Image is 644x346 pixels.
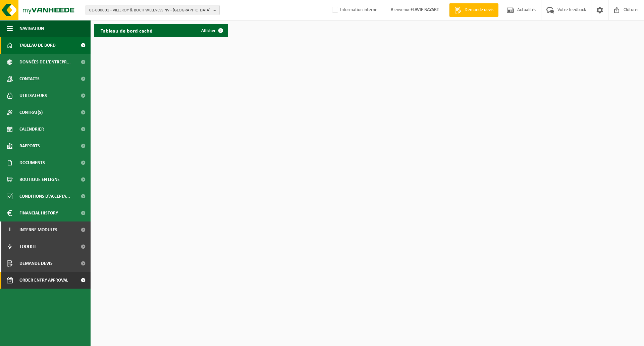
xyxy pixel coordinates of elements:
span: I [7,221,13,238]
a: Demande devis [449,3,498,17]
button: 01-000001 - VILLEROY & BOCH WELLNESS NV - [GEOGRAPHIC_DATA] [86,5,220,15]
span: Rapports [19,138,40,154]
span: Documents [19,154,45,171]
span: Utilisateurs [19,87,47,104]
span: Contacts [19,70,40,87]
span: Afficher [201,29,216,33]
span: Demande devis [19,255,53,272]
span: Toolkit [19,238,36,255]
span: Données de l'entrepr... [19,54,71,70]
span: Calendrier [19,121,44,138]
label: Information interne [331,5,377,15]
span: Conditions d'accepta... [19,188,70,205]
span: Demande devis [463,7,495,13]
span: Contrat(s) [19,104,43,121]
span: 01-000001 - VILLEROY & BOCH WELLNESS NV - [GEOGRAPHIC_DATA] [89,5,211,15]
span: Boutique en ligne [19,171,60,188]
span: Navigation [19,20,44,37]
strong: FLAVIE BAYART [411,7,439,12]
span: Financial History [19,205,58,221]
h2: Tableau de bord caché [94,24,159,37]
span: Interne modules [19,221,57,238]
span: Order entry approval [19,272,68,289]
span: Tableau de bord [19,37,56,54]
a: Afficher [196,24,227,37]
